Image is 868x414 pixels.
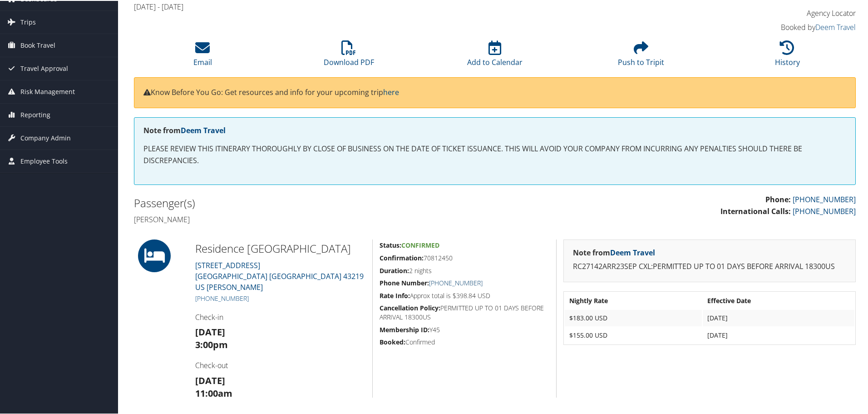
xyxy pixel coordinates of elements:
strong: 3:00pm [195,338,228,350]
strong: Note from [143,125,226,135]
p: RC27142ARR23SEP CXL:PERMITTED UP TO 01 DAYS BEFORE ARRIVAL 18300US [573,260,846,272]
strong: Duration: [380,265,409,274]
strong: [DATE] [195,325,225,337]
a: here [383,86,399,96]
a: Add to Calendar [467,45,523,66]
p: Know Before You Go: Get resources and info for your upcoming trip [143,86,846,98]
strong: 11:00am [195,386,232,399]
span: Book Travel [20,33,55,56]
a: Deem Travel [181,125,226,135]
strong: Phone Number: [380,278,429,286]
th: Effective Date [703,292,854,308]
p: PLEASE REVIEW THIS ITINERARY THOROUGHLY BY CLOSE OF BUSINESS ON THE DATE OF TICKET ISSUANCE. THIS... [143,142,846,165]
strong: Rate Info: [380,290,410,299]
h4: Agency Locator [686,7,856,17]
h4: Booked by [686,21,856,31]
td: [DATE] [703,309,854,325]
span: Confirmed [401,240,439,249]
h2: Residence [GEOGRAPHIC_DATA] [195,240,365,255]
strong: Status: [380,240,401,249]
a: History [775,45,800,66]
h5: Confirmed [380,337,549,346]
a: Email [193,45,212,66]
td: $183.00 USD [565,309,702,325]
strong: Confirmation: [380,253,424,261]
h4: Check-in [195,311,365,321]
span: Employee Tools [20,149,68,172]
h4: [DATE] - [DATE] [134,1,672,11]
a: Push to Tripit [618,45,664,66]
a: [PHONE_NUMBER] [793,205,856,215]
span: Travel Approval [20,56,68,79]
h5: PERMITTED UP TO 01 DAYS BEFORE ARRIVAL 18300US [380,303,549,320]
h5: Y45 [380,324,549,334]
h5: 70812450 [380,253,549,262]
span: Risk Management [20,80,75,102]
strong: Note from [573,247,655,257]
h5: Approx total is $398.84 USD [380,290,549,299]
a: Deem Travel [815,21,856,31]
h2: Passenger(s) [134,195,488,210]
h5: 2 nights [380,265,549,274]
a: [STREET_ADDRESS][GEOGRAPHIC_DATA] [GEOGRAPHIC_DATA] 43219 US [PERSON_NAME] [195,259,364,291]
span: Trips [20,10,36,33]
strong: Cancellation Policy: [380,303,440,311]
h4: [PERSON_NAME] [134,214,488,224]
strong: Membership ID: [380,324,429,333]
span: Company Admin [20,126,71,149]
strong: International Calls: [720,205,791,215]
span: Reporting [20,103,50,125]
strong: Phone: [765,194,791,204]
strong: [DATE] [195,374,225,386]
a: [PHONE_NUMBER] [195,293,249,302]
h4: Check-out [195,359,365,369]
a: [PHONE_NUMBER] [429,278,483,286]
a: [PHONE_NUMBER] [793,194,856,204]
strong: Booked: [380,337,405,345]
th: Nightly Rate [565,292,702,308]
td: $155.00 USD [565,326,702,343]
a: Deem Travel [610,247,655,257]
td: [DATE] [703,326,854,343]
a: Download PDF [324,45,374,66]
